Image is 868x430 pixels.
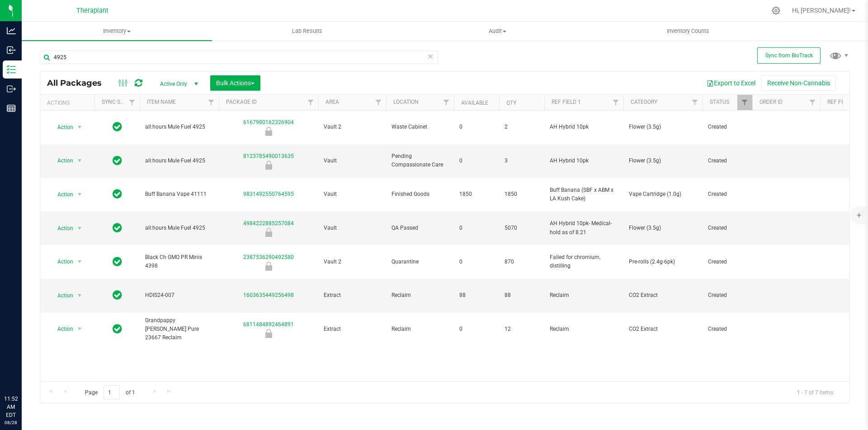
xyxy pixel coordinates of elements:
[217,228,320,237] div: Newly Received
[505,291,539,300] span: 88
[629,258,697,266] span: Pre-rolls (2.4g-6pk)
[506,100,516,106] a: Qty
[324,224,381,232] span: Vault
[688,95,703,110] a: Filter
[217,161,320,170] div: Newly Received
[243,153,294,159] a: 8123785490013635
[550,157,618,165] span: AH Hybrid 10pk
[113,188,122,200] span: In Sync
[761,75,836,91] button: Receive Non-Cannabis
[593,22,783,41] a: Inventory Counts
[461,100,488,106] a: Available
[243,119,294,125] a: 6167980162326904
[113,222,122,234] span: In Sync
[324,325,381,333] span: Extract
[4,395,18,419] p: 11:52 AM EDT
[113,120,122,133] span: In Sync
[770,6,782,15] div: Manage settings
[402,22,593,41] a: Audit
[40,51,438,64] input: Search Package ID, Item Name, SKU, Lot or Part Number...
[708,291,747,300] span: Created
[708,190,747,199] span: Created
[655,27,722,35] span: Inventory Counts
[505,190,539,199] span: 1850
[49,154,74,167] span: Action
[217,329,320,338] div: Vault - WIP
[505,224,539,232] span: 5070
[74,255,85,268] span: select
[459,224,494,232] span: 0
[113,323,122,335] span: In Sync
[204,95,219,110] a: Filter
[49,121,74,134] span: Action
[7,26,16,35] inline-svg: Analytics
[759,99,783,105] a: Order Id
[104,385,120,399] input: 1
[550,291,618,300] span: Reclaim
[7,65,16,74] inline-svg: Inventory
[113,154,122,167] span: In Sync
[708,157,747,165] span: Created
[629,190,697,199] span: Vape Cartridge (1.0g)
[145,291,213,300] span: HDIS24-007
[609,95,623,110] a: Filter
[9,358,36,385] iframe: Resource center
[76,7,108,14] span: Theraplant
[145,123,213,131] span: all:hours Mule Fuel 4925
[74,222,85,235] span: select
[392,325,448,333] span: Reclaim
[145,190,213,199] span: Buff Banana Vape 41111
[7,46,16,55] inline-svg: Inbound
[145,157,213,165] span: all:hours Mule Fuel 4925
[459,291,494,300] span: 88
[324,258,381,266] span: Vault 2
[77,385,142,399] span: Page of 1
[393,99,419,105] a: Location
[629,291,697,300] span: CO2 Extract
[7,84,16,93] inline-svg: Outbound
[49,188,74,201] span: Action
[325,99,339,105] a: Area
[217,127,320,136] div: Newly Received
[145,253,213,270] span: Black Ch GMO PR Minis 4398
[629,157,697,165] span: Flower (3.5g)
[147,99,176,105] a: Item Name
[459,190,494,199] span: 1850
[427,51,434,62] span: Clear
[226,99,257,105] a: Package ID
[757,47,821,64] button: Sync from BioTrack
[552,99,581,105] a: Ref Field 1
[22,27,212,35] span: Inventory
[102,99,137,105] a: Sync Status
[74,323,85,335] span: select
[243,292,294,298] a: 1603635449256498
[49,255,74,268] span: Action
[790,385,840,399] span: 1 - 7 of 7 items
[4,419,18,426] p: 08/28
[629,123,697,131] span: Flower (3.5g)
[303,95,318,110] a: Filter
[243,191,294,197] a: 9831492550764595
[550,123,618,131] span: AH Hybrid 10pk
[324,190,381,199] span: Vault
[243,220,294,227] a: 4984222885257084
[392,224,448,232] span: QA Passed
[145,316,213,342] span: Grandpappy [PERSON_NAME] Pure 23667 Reclaim
[765,52,813,59] span: Sync from BioTrack
[210,75,260,91] button: Bulk Actions
[459,325,494,333] span: 0
[47,100,91,106] div: Actions
[708,258,747,266] span: Created
[113,255,122,268] span: In Sync
[7,104,16,113] inline-svg: Reports
[550,253,618,270] span: Failed for chromium, distilling
[439,95,454,110] a: Filter
[708,224,747,232] span: Created
[708,325,747,333] span: Created
[550,219,618,236] span: AH Hybrid 10pk- Medical- hold as of 8.21
[737,95,752,110] a: Filter
[74,188,85,201] span: select
[392,152,448,169] span: Pending Compassionate Care
[459,157,494,165] span: 0
[505,157,539,165] span: 3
